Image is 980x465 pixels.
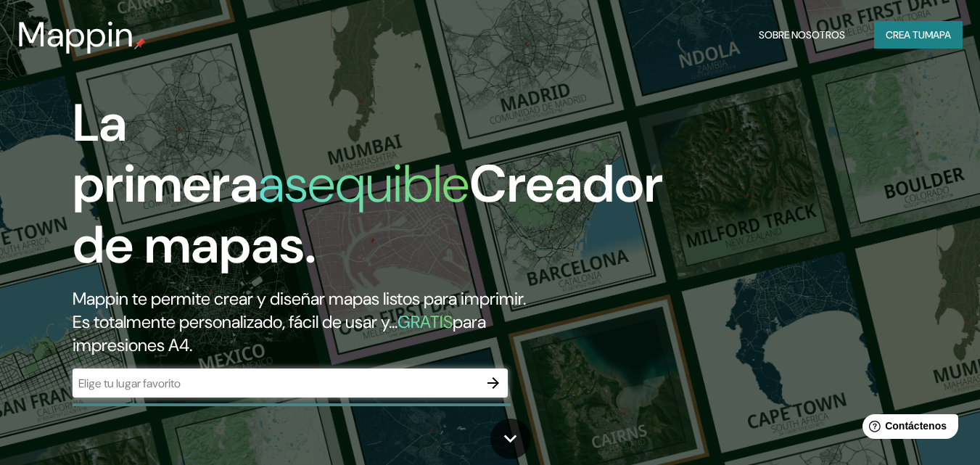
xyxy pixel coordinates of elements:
[73,150,663,279] font: Creador de mapas.
[258,150,469,218] font: asequible
[73,310,398,333] font: Es totalmente personalizado, fácil de usar y...
[874,21,963,49] button: Crea tumapa
[925,28,951,41] font: mapa
[17,12,134,57] font: Mappin
[73,310,486,356] font: para impresiones A4.
[753,21,851,49] button: Sobre nosotros
[73,89,258,218] font: La primera
[851,408,964,449] iframe: Lanzador de widgets de ayuda
[886,28,925,41] font: Crea tu
[759,28,845,41] font: Sobre nosotros
[73,287,526,310] font: Mappin te permite crear y diseñar mapas listos para imprimir.
[73,375,479,392] input: Elige tu lugar favorito
[134,38,146,49] img: pin de mapeo
[398,310,453,333] font: GRATIS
